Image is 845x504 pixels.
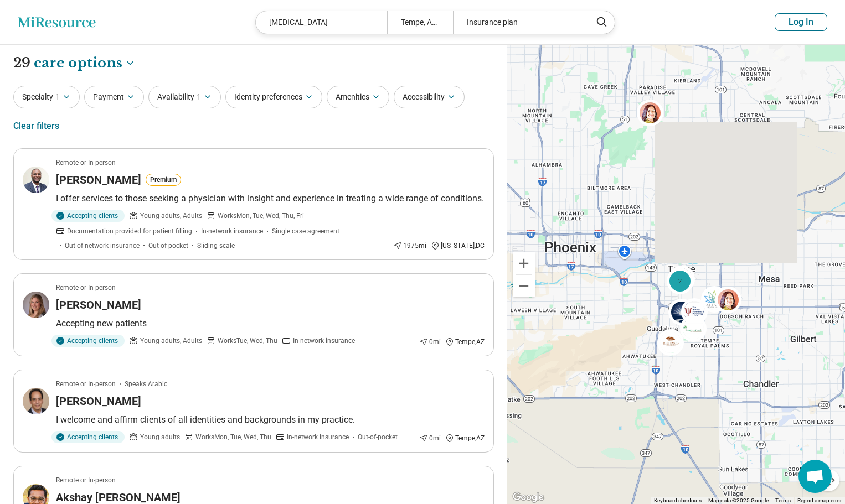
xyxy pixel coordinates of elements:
[34,54,136,72] button: Care options
[358,432,398,442] span: Out-of-pocket
[140,336,202,346] span: Young adults, Adults
[513,275,535,297] button: Zoom out
[56,379,116,389] p: Remote or In-person
[513,252,535,274] button: Zoom in
[65,241,140,251] span: Out-of-network insurance
[56,317,485,330] p: Accepting new patients
[197,241,235,251] span: Sliding scale
[419,337,441,347] div: 0 mi
[56,158,116,168] p: Remote or In-person
[56,393,141,409] h3: [PERSON_NAME]
[51,335,125,347] div: Accepting clients
[327,86,389,108] button: Amenities
[393,241,426,251] div: 1975 mi
[287,432,349,442] span: In-network insurance
[148,86,221,108] button: Availability1
[419,433,441,443] div: 0 mi
[148,241,188,251] span: Out-of-pocket
[445,337,485,347] div: Tempe , AZ
[453,11,584,34] div: Insurance plan
[13,54,136,72] h1: 29
[225,86,322,108] button: Identity preferences
[56,413,485,427] p: I welcome and affirm clients of all identities and backgrounds in my practice.
[84,86,144,108] button: Payment
[146,174,181,186] button: Premium
[431,241,485,251] div: [US_STATE] , DC
[140,211,202,221] span: Young adults, Adults
[775,497,791,503] a: Terms (opens in new tab)
[34,54,122,72] span: care options
[195,432,271,442] span: Works Mon, Tue, Wed, Thu
[218,336,277,346] span: Works Tue, Wed, Thu
[293,336,355,346] span: In-network insurance
[387,11,453,34] div: Tempe, AZ 85281
[51,210,125,222] div: Accepting clients
[125,379,167,389] span: Speaks Arabic
[55,91,60,103] span: 1
[13,86,80,108] button: Specialty1
[797,497,842,503] a: Report a map error
[272,226,339,236] span: Single case agreement
[13,113,59,139] div: Clear filters
[56,475,116,485] p: Remote or In-person
[140,432,180,442] span: Young adults
[666,268,693,294] div: 2
[51,431,125,443] div: Accepting clients
[201,226,263,236] span: In-network insurance
[197,91,201,103] span: 1
[56,172,141,188] h3: [PERSON_NAME]
[56,192,485,205] p: I offer services to those seeking a physician with insight and experience in treating a wide rang...
[708,497,769,503] span: Map data ©2025 Google
[56,283,116,293] p: Remote or In-person
[256,11,387,34] div: [MEDICAL_DATA]
[56,297,141,313] h3: [PERSON_NAME]
[445,433,485,443] div: Tempe , AZ
[67,226,192,236] span: Documentation provided for patient filling
[798,460,832,493] a: Open chat
[394,86,465,108] button: Accessibility
[775,13,827,31] button: Log In
[218,211,304,221] span: Works Mon, Tue, Wed, Thu, Fri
